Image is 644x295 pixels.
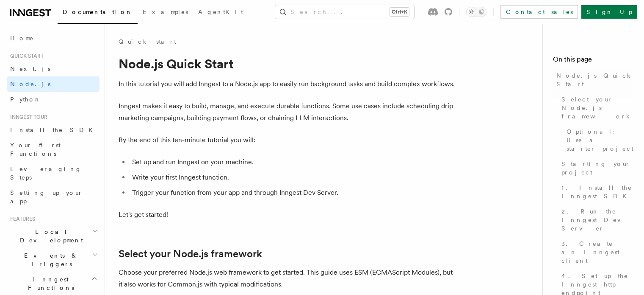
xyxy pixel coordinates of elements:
[7,275,91,292] span: Inngest Functions
[119,248,262,260] a: Select your Node.js framework
[390,8,409,16] kbd: Ctrl+K
[7,114,47,121] span: Inngest tour
[553,54,634,68] h4: On this page
[7,251,92,268] span: Events & Triggers
[10,96,41,103] span: Python
[561,183,634,200] span: 1. Install the Inngest SDK
[563,124,634,156] a: Optional: Use a starter project
[558,180,634,204] a: 1. Install the Inngest SDK
[7,216,35,222] span: Features
[119,209,457,221] p: Let's get started!
[7,224,100,248] button: Local Development
[193,3,248,23] a: AgentKit
[558,156,634,180] a: Starting your project
[130,187,457,199] li: Trigger your function from your app and through Inngest Dev Server.
[581,5,637,19] a: Sign Up
[500,5,578,19] a: Contact sales
[556,71,634,88] span: Node.js Quick Start
[58,3,138,24] a: Documentation
[63,8,133,15] span: Documentation
[561,207,634,233] span: 2. Run the Inngest Dev Server
[10,81,50,87] span: Node.js
[558,236,634,268] a: 3. Create an Inngest client
[7,53,44,59] span: Quick start
[119,134,457,146] p: By the end of this ten-minute tutorial you will:
[561,239,634,265] span: 3. Create an Inngest client
[7,228,92,244] span: Local Development
[466,7,486,17] button: Toggle dark mode
[130,171,457,183] li: Write your first Inngest function.
[119,267,457,290] p: Choose your preferred Node.js web framework to get started. This guide uses ESM (ECMAScript Modul...
[119,56,457,71] h1: Node.js Quick Start
[119,78,457,90] p: In this tutorial you will add Inngest to a Node.js app to easily run background tasks and build c...
[119,37,176,46] a: Quick start
[567,127,634,153] span: Optional: Use a starter project
[7,161,100,185] a: Leveraging Steps
[7,61,100,76] a: Next.js
[143,8,188,15] span: Examples
[7,76,100,92] a: Node.js
[7,138,100,161] a: Your first Functions
[10,126,98,133] span: Install the SDK
[7,31,100,46] a: Home
[138,3,193,23] a: Examples
[275,5,414,19] button: Search...Ctrl+K
[558,204,634,236] a: 2. Run the Inngest Dev Server
[10,65,50,72] span: Next.js
[198,8,243,15] span: AgentKit
[7,92,100,107] a: Python
[561,95,634,121] span: Select your Node.js framework
[558,92,634,124] a: Select your Node.js framework
[561,160,634,177] span: Starting your project
[119,100,457,124] p: Inngest makes it easy to build, manage, and execute durable functions. Some use cases include sch...
[10,142,61,157] span: Your first Functions
[10,189,83,205] span: Setting up your app
[7,122,100,138] a: Install the SDK
[10,34,34,42] span: Home
[7,185,100,209] a: Setting up your app
[10,166,82,181] span: Leveraging Steps
[553,68,634,92] a: Node.js Quick Start
[7,248,100,272] button: Events & Triggers
[130,156,457,168] li: Set up and run Inngest on your machine.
